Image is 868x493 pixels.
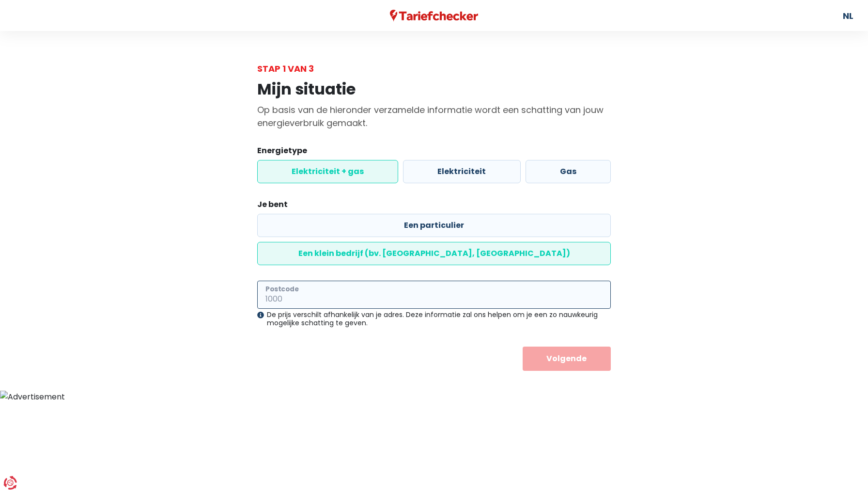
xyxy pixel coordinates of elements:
[390,10,478,22] img: Tariefchecker logo
[523,347,611,371] button: Volgende
[257,281,611,309] input: 1000
[257,311,611,327] div: De prijs verschilt afhankelijk van je adres. Deze informatie zal ons helpen om je een zo nauwkeur...
[257,160,398,183] label: Elektriciteit + gas
[257,199,611,214] legend: Je bent
[257,62,611,75] div: Stap 1 van 3
[257,214,611,237] label: Een particulier
[403,160,520,183] label: Elektriciteit
[526,160,611,183] label: Gas
[257,145,611,160] legend: Energietype
[257,103,611,129] p: Op basis van de hieronder verzamelde informatie wordt een schatting van jouw energieverbruik gema...
[257,242,611,265] label: Een klein bedrijf (bv. [GEOGRAPHIC_DATA], [GEOGRAPHIC_DATA])
[257,80,611,98] h1: Mijn situatie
